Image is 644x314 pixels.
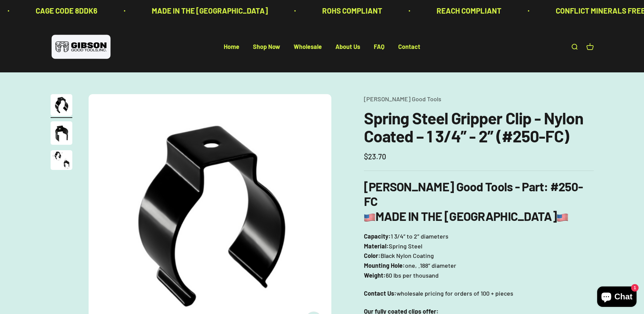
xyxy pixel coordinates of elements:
p: CAGE CODE 8DDK6 [34,5,95,17]
span: 60 lbs per thousand [386,271,439,280]
span: Black Nylon Coating [381,251,434,261]
a: [PERSON_NAME] Good Tools [364,95,441,103]
sale-price: $23.70 [364,151,386,162]
p: ROHS COMPLIANT [320,5,380,17]
img: close up of a spring steel gripper clip, tool clip, durable, secure holding, Excellent corrosion ... [51,150,72,170]
span: 1 3/4″ to 2″ diameters [391,231,448,241]
a: Contact [398,43,420,51]
inbox-online-store-chat: Shopify online store chat [595,286,639,309]
span: Spring Steel [389,241,422,251]
a: Wholesale [294,43,322,51]
b: Color: [364,252,381,259]
b: Material: [364,242,389,250]
p: one, .188″ diameter [364,231,594,280]
p: wholesale pricing for orders of 100 + pieces [364,289,594,298]
b: Weight: [364,272,386,279]
b: [PERSON_NAME] Good Tools - Part: #250-FC [364,179,583,208]
img: Gripper clip, made & shipped from the USA! [51,94,72,116]
b: MADE IN THE [GEOGRAPHIC_DATA] [364,209,568,223]
p: CONFLICT MINERALS FREE [554,5,643,17]
img: close up of a spring steel gripper clip, tool clip, durable, secure holding, Excellent corrosion ... [51,121,72,145]
a: About Us [335,43,360,51]
p: REACH COMPLIANT [435,5,499,17]
b: Capacity: [364,232,391,240]
a: Shop Now [253,43,280,51]
button: Go to item 2 [51,121,72,147]
button: Go to item 1 [51,94,72,118]
p: MADE IN THE [GEOGRAPHIC_DATA] [150,5,266,17]
strong: Contact Us: [364,290,397,297]
button: Go to item 3 [51,150,72,172]
a: Home [224,43,239,51]
b: Mounting Hole: [364,262,405,269]
a: FAQ [374,43,385,51]
h1: Spring Steel Gripper Clip - Nylon Coated – 1 3/4” - 2” (#250-FC) [364,109,594,145]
